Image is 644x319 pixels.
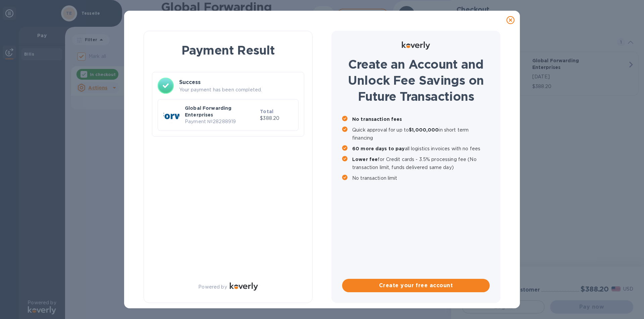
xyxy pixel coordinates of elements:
[155,42,302,59] h1: Payment Result
[402,42,430,50] img: Logo
[230,283,258,291] img: Logo
[352,146,405,151] b: 60 more days to pay
[352,174,490,182] p: No transaction limit
[185,105,257,118] p: Global Forwarding Enterprises
[185,118,257,125] p: Payment № 28288919
[179,86,299,93] p: Your payment has been completed.
[352,155,490,171] p: for Credit cards - 3.5% processing fee (No transaction limit, funds delivered same day)
[352,157,378,162] b: Lower fee
[342,56,490,104] h1: Create an Account and Unlock Fee Savings on Future Transactions
[198,284,227,291] p: Powered by
[260,115,293,122] p: $388.20
[342,279,490,292] button: Create your free account
[347,282,484,290] span: Create your free account
[179,78,299,86] h3: Success
[352,145,490,153] p: all logistics invoices with no fees
[409,127,439,133] b: $1,000,000
[352,116,402,122] b: No transaction fees
[260,109,273,114] b: Total
[352,126,490,142] p: Quick approval for up to in short term financing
